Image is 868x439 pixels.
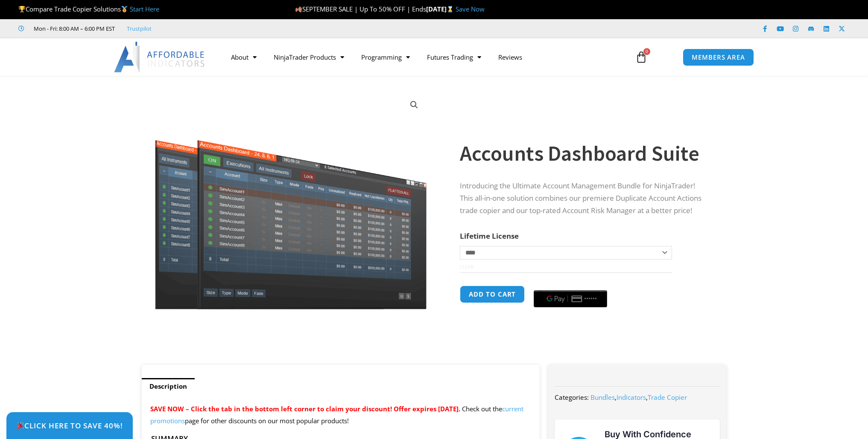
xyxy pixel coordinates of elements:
iframe: Secure payment input frame [532,284,609,285]
a: Trade Copier [648,393,687,401]
a: Save Now [456,5,485,13]
h1: Accounts Dashboard Suite [460,139,709,168]
img: Screenshot 2024-08-26 155710eeeee [154,91,428,309]
a: About [222,47,265,67]
img: 🍂 [295,6,302,12]
p: Introducing the Ultimate Account Management Bundle for NinjaTrader! This all-in-one solution comb... [460,180,709,217]
img: ⌛ [447,6,453,12]
button: Add to cart [460,286,525,303]
img: 🥇 [121,6,128,12]
span: Compare Trade Copier Solutions [18,5,159,13]
span: SAVE NOW – Click the tab in the bottom left corner to claim your discount! Offer expires [DATE]. [150,404,460,413]
a: 0 [623,45,660,69]
a: 🎉Click Here to save 40%! [6,412,133,439]
span: Categories: [555,393,589,401]
span: SEPTEMBER SALE | Up To 50% OFF | Ends [295,5,426,13]
a: Clear options [460,264,473,270]
a: Trustpilot [127,23,152,34]
a: View full-screen image gallery [406,97,422,113]
a: Start Here [130,5,159,13]
a: Programming [353,47,418,67]
strong: [DATE] [426,5,456,13]
a: Indicators [617,393,646,401]
span: 0 [643,48,650,55]
p: Check out the page for other discounts on our most popular products! [150,403,532,427]
text: •••••• [585,296,597,302]
a: Bundles [590,393,615,401]
a: MEMBERS AREA [683,49,754,66]
a: Futures Trading [418,47,490,67]
img: 🏆 [19,6,25,12]
img: LogoAI | Affordable Indicators – NinjaTrader [114,42,206,72]
button: Buy with GPay [534,290,607,307]
a: Description [142,378,195,395]
span: Mon - Fri: 8:00 AM – 6:00 PM EST [32,23,115,34]
img: 🎉 [17,422,24,429]
span: MEMBERS AREA [692,54,745,61]
a: Reviews [490,47,531,67]
nav: Menu [222,47,625,67]
a: NinjaTrader Products [265,47,353,67]
label: Lifetime License [460,231,519,241]
span: Click Here to save 40%! [16,422,123,429]
span: , , [590,393,687,401]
